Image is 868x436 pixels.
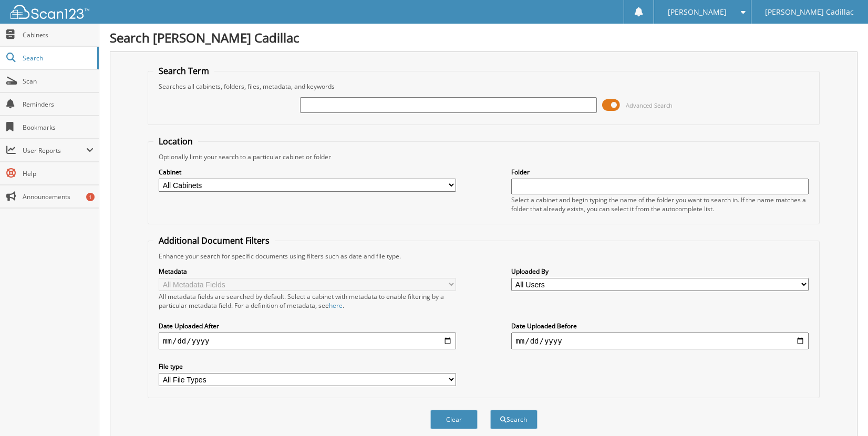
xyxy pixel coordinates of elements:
div: Enhance your search for specific documents using filters such as date and file type. [153,252,814,261]
legend: Search Term [153,65,214,77]
legend: Location [153,136,198,147]
span: [PERSON_NAME] [668,9,727,15]
label: Folder [511,168,809,177]
label: File type [159,362,456,371]
div: 1 [86,193,95,201]
span: Help [23,169,94,178]
h1: Search [PERSON_NAME] Cadillac [110,29,857,46]
label: Date Uploaded Before [511,321,809,330]
div: All metadata fields are searched by default. Select a cabinet with metadata to enable filtering b... [159,292,456,310]
div: Searches all cabinets, folders, files, metadata, and keywords [153,82,814,91]
input: start [159,333,456,349]
div: Select a cabinet and begin typing the name of the folder you want to search in. If the name match... [511,195,809,213]
label: Metadata [159,267,456,276]
span: Announcements [23,192,94,201]
span: User Reports [23,146,86,155]
div: Optionally limit your search to a particular cabinet or folder [153,152,814,161]
span: Search [23,54,92,63]
input: end [511,333,809,349]
button: Search [490,410,538,429]
span: Reminders [23,100,94,109]
button: Clear [430,410,478,429]
span: Advanced Search [626,101,673,109]
span: Scan [23,77,94,86]
label: Date Uploaded After [159,321,456,330]
label: Cabinet [159,168,456,177]
label: Uploaded By [511,267,809,276]
span: Cabinets [23,30,94,39]
img: scan123-logo-white.svg [11,5,89,19]
span: [PERSON_NAME] Cadillac [765,9,854,15]
legend: Additional Document Filters [153,235,275,246]
span: Bookmarks [23,123,94,132]
a: here [329,301,343,310]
